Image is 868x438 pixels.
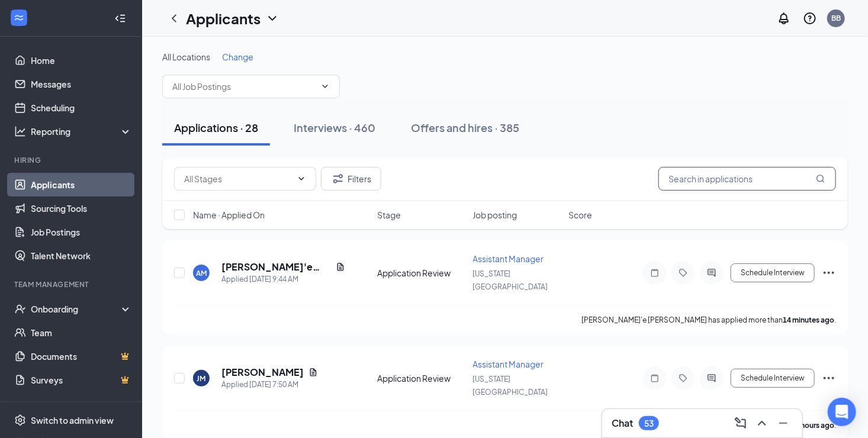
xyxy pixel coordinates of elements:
[174,120,258,135] div: Applications · 28
[308,368,318,377] svg: Document
[31,368,132,392] a: SurveysCrown
[31,321,132,344] a: Team
[734,416,748,430] svg: ComposeMessage
[803,11,817,25] svg: QuestionInfo
[816,174,825,183] svg: MagnifyingGlass
[731,263,815,282] button: Schedule Interview
[197,373,206,384] div: JM
[196,268,207,278] div: AM
[265,11,279,25] svg: ChevronDown
[167,11,181,25] svg: ChevronLeft
[795,421,834,430] b: 2 hours ago
[14,155,130,165] div: Hiring
[31,344,132,368] a: DocumentsCrown
[294,120,375,135] div: Interviews · 460
[755,416,769,430] svg: ChevronUp
[193,209,265,221] span: Name · Applied On
[14,414,26,426] svg: Settings
[676,268,690,278] svg: Tag
[473,375,548,397] span: [US_STATE][GEOGRAPHIC_DATA]
[31,197,132,220] a: Sourcing Tools
[411,120,519,135] div: Offers and hires · 385
[648,373,662,383] svg: Note
[705,268,719,278] svg: ActiveChat
[31,303,122,315] div: Onboarding
[14,125,26,137] svg: Analysis
[221,273,345,285] div: Applied [DATE] 9:44 AM
[731,369,815,388] button: Schedule Interview
[473,209,517,221] span: Job posting
[783,315,834,324] b: 14 minutes ago
[831,13,841,23] div: BB
[172,80,316,93] input: All Job Postings
[705,373,719,383] svg: ActiveChat
[473,253,544,264] span: Assistant Manager
[31,244,132,268] a: Talent Network
[776,416,790,430] svg: Minimize
[753,414,771,433] button: ChevronUp
[31,49,132,72] a: Home
[658,167,836,191] input: Search in applications
[221,379,318,391] div: Applied [DATE] 7:50 AM
[473,269,548,291] span: [US_STATE][GEOGRAPHIC_DATA]
[731,414,750,433] button: ComposeMessage
[14,279,130,289] div: Team Management
[377,372,466,384] div: Application Review
[320,82,330,91] svg: ChevronDown
[568,209,592,221] span: Score
[162,51,210,62] span: All Locations
[822,266,836,280] svg: Ellipses
[14,303,26,315] svg: UserCheck
[31,220,132,244] a: Job Postings
[221,260,331,273] h5: [PERSON_NAME]'e [PERSON_NAME]
[31,173,132,197] a: Applicants
[31,125,133,137] div: Reporting
[221,366,304,379] h5: [PERSON_NAME]
[31,414,114,426] div: Switch to admin view
[777,11,791,25] svg: Notifications
[822,371,836,385] svg: Ellipses
[774,414,793,433] button: Minimize
[336,262,345,272] svg: Document
[612,417,633,430] h3: Chat
[31,72,132,96] a: Messages
[321,167,381,191] button: Filter Filters
[377,209,401,221] span: Stage
[114,12,126,24] svg: Collapse
[13,12,25,24] svg: WorkstreamLogo
[377,267,466,279] div: Application Review
[828,398,856,426] div: Open Intercom Messenger
[676,373,690,383] svg: Tag
[222,51,253,62] span: Change
[648,268,662,278] svg: Note
[331,172,345,186] svg: Filter
[186,8,261,28] h1: Applicants
[31,96,132,120] a: Scheduling
[644,418,654,429] div: 53
[473,359,544,369] span: Assistant Manager
[581,315,836,325] p: [PERSON_NAME]'e [PERSON_NAME] has applied more than .
[297,174,306,183] svg: ChevronDown
[184,172,292,185] input: All Stages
